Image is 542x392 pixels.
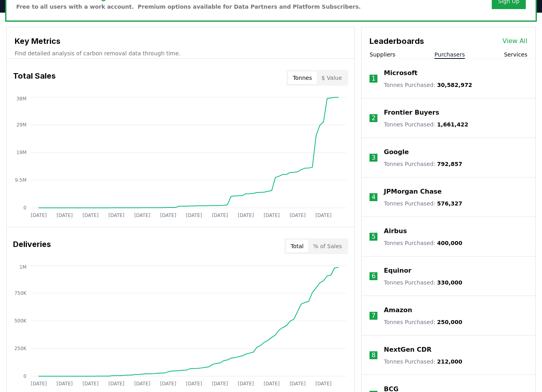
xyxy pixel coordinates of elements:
[384,160,462,168] p: Tonnes Purchased :
[384,108,439,117] a: Frontier Buyers
[384,226,407,236] a: Airbus
[317,72,347,84] button: $ Value
[23,373,27,379] tspan: 0
[384,318,462,326] p: Tonnes Purchased :
[437,240,462,246] span: 400,000
[16,150,27,155] tspan: 19M
[13,70,56,86] h3: Total Sales
[14,346,27,351] tspan: 250K
[15,177,27,183] tspan: 9.5M
[384,200,462,207] p: Tonnes Purchased :
[315,213,332,218] tspan: [DATE]
[502,36,527,46] a: View All
[437,200,462,207] span: 576,327
[384,345,432,354] a: NextGen CDR
[186,381,202,386] tspan: [DATE]
[434,51,465,58] button: Purchasers
[160,381,176,386] tspan: [DATE]
[437,161,462,167] span: 792,857
[15,35,347,47] h3: Key Metrics
[15,49,347,57] p: Find detailed analysis of carbon removal data through time.
[31,213,47,218] tspan: [DATE]
[437,121,468,128] span: 1,661,422
[238,213,254,218] tspan: [DATE]
[371,311,375,320] p: 7
[16,3,361,11] p: Free to all users with a work account. Premium options available for Data Partners and Platform S...
[14,318,27,324] tspan: 500K
[371,113,375,123] p: 2
[263,381,280,386] tspan: [DATE]
[315,381,332,386] tspan: [DATE]
[384,147,409,157] a: Google
[16,96,27,102] tspan: 38M
[384,358,462,366] p: Tonnes Purchased :
[371,153,375,162] p: 3
[384,239,462,247] p: Tonnes Purchased :
[23,205,27,211] tspan: 0
[384,68,417,78] a: Microsoft
[504,51,527,58] button: Services
[31,381,47,386] tspan: [DATE]
[371,74,375,83] p: 1
[212,381,228,386] tspan: [DATE]
[371,271,375,281] p: 6
[384,279,462,286] p: Tonnes Purchased :
[437,358,462,365] span: 212,000
[19,264,27,270] tspan: 1M
[384,187,442,196] a: JPMorgan Chase
[370,35,424,47] h3: Leaderboards
[13,238,51,254] h3: Deliveries
[16,122,27,128] tspan: 29M
[83,213,99,218] tspan: [DATE]
[160,213,176,218] tspan: [DATE]
[108,213,125,218] tspan: [DATE]
[83,381,99,386] tspan: [DATE]
[384,121,468,128] p: Tonnes Purchased :
[384,305,412,315] a: Amazon
[14,290,27,296] tspan: 750K
[57,381,73,386] tspan: [DATE]
[384,266,411,275] a: Equinor
[186,213,202,218] tspan: [DATE]
[134,213,150,218] tspan: [DATE]
[384,81,472,89] p: Tonnes Purchased :
[370,51,395,58] button: Suppliers
[437,279,462,286] span: 330,000
[437,319,462,325] span: 250,000
[134,381,150,386] tspan: [DATE]
[212,213,228,218] tspan: [DATE]
[238,381,254,386] tspan: [DATE]
[290,213,306,218] tspan: [DATE]
[308,240,347,253] button: % of Sales
[371,192,375,202] p: 4
[108,381,125,386] tspan: [DATE]
[371,232,375,241] p: 5
[288,72,316,84] button: Tonnes
[57,213,73,218] tspan: [DATE]
[371,351,375,360] p: 8
[263,213,280,218] tspan: [DATE]
[437,82,472,88] span: 30,582,972
[286,240,309,253] button: Total
[290,381,306,386] tspan: [DATE]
